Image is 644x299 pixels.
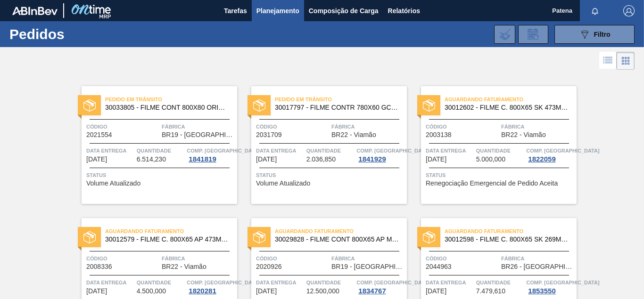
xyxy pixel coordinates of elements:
a: Comp. [GEOGRAPHIC_DATA]1834767 [356,278,405,295]
span: 6.514,230 [137,156,166,163]
span: 2003138 [426,131,452,138]
a: Comp. [GEOGRAPHIC_DATA]1841819 [187,146,235,163]
span: 5.000,000 [476,156,505,163]
span: 4.500,000 [137,288,166,295]
span: BR22 - Viamão [162,263,206,270]
span: 2031709 [256,131,282,138]
span: Comp. Carga [526,146,599,155]
span: Fábrica [162,122,235,131]
span: Fábrica [162,254,235,263]
span: BR19 - Nova Rio [162,131,235,138]
h1: Pedidos [9,29,141,40]
span: 7.479,610 [476,288,505,295]
span: 12.500,000 [306,288,339,295]
span: Quantidade [476,146,524,155]
span: 30029828 - FILME CONT 800X65 AP MP 473 C12 429 [275,236,399,243]
span: 02/10/2025 [256,156,277,163]
a: Comp. [GEOGRAPHIC_DATA]1841929 [356,146,405,163]
a: statusAguardando Faturamento30012602 - FILME C. 800X65 SK 473ML C12 429Código2003138FábricaBR22 -... [407,86,577,204]
span: Código [426,122,499,131]
img: TNhmsLtSVTkK8tSr43FrP2fwEKptu5GPRR3wAAAABJRU5ErkJggg== [12,7,58,15]
span: 30033805 - FILME CONT 800X80 ORIG 473 MP C12 429 [105,104,230,111]
span: Comp. Carga [356,146,429,155]
img: Logout [623,5,635,16]
span: BR22 - Viamão [331,131,376,138]
span: 10/10/2025 [256,288,277,295]
a: Comp. [GEOGRAPHIC_DATA]1822059 [526,146,574,163]
span: Código [86,254,159,263]
div: Solicitação de Revisão de Pedidos [518,25,548,44]
a: statusPedido em Trânsito30033805 - FILME CONT 800X80 ORIG 473 MP C12 429Código2021554FábricaBR19 ... [67,86,237,204]
span: Planejamento [256,5,299,16]
span: Aguardando Faturamento [445,95,577,104]
span: Aguardando Faturamento [105,226,237,236]
span: Código [426,254,499,263]
span: 2020926 [256,263,282,270]
span: 2044963 [426,263,452,270]
span: Aguardando Faturamento [275,226,407,236]
span: 2008336 [86,263,112,270]
span: Quantidade [137,278,185,287]
span: 26/09/2025 [86,156,107,163]
span: Aguardando Faturamento [445,226,577,236]
span: Pedido em Trânsito [275,95,407,104]
span: Status [86,170,235,180]
span: Status [256,170,405,180]
span: Data Entrega [86,146,134,155]
span: BR26 - Uberlândia [501,263,574,270]
span: Quantidade [476,278,524,287]
span: Fábrica [501,122,574,131]
img: status [423,231,435,243]
span: BR22 - Viamão [501,131,546,138]
span: Código [256,254,329,263]
a: Comp. [GEOGRAPHIC_DATA]1853550 [526,278,574,295]
span: Composição de Carga [309,5,379,16]
span: Código [256,122,329,131]
button: Notificações [580,4,610,17]
span: 30012602 - FILME C. 800X65 SK 473ML C12 429 [445,104,569,111]
img: status [83,231,96,243]
span: Tarefas [224,5,247,16]
span: 30012579 - FILME C. 800X65 AP 473ML C12 429 [105,236,230,243]
img: status [423,99,435,112]
div: 1822059 [526,155,557,163]
span: Status [426,170,574,180]
span: Quantidade [137,146,185,155]
span: Comp. Carga [187,146,260,155]
div: 1841929 [356,155,388,163]
span: Data Entrega [256,278,304,287]
span: Data Entrega [256,146,304,155]
span: Quantidade [306,278,355,287]
span: Pedido em Trânsito [105,95,237,104]
span: 2021554 [86,131,112,138]
div: Visão em Cards [617,52,635,70]
div: 1841819 [187,155,218,163]
span: Fábrica [501,254,574,263]
img: status [253,231,265,243]
span: Código [86,122,159,131]
span: 2.036,850 [306,156,336,163]
div: 1820281 [187,287,218,295]
div: Importar Negociações dos Pedidos [494,25,515,44]
div: Visão em Lista [599,52,617,70]
span: Filtro [594,31,611,38]
img: status [83,99,96,112]
span: 09/10/2025 [86,288,107,295]
span: Volume Atualizado [256,180,310,187]
span: Fábrica [331,122,405,131]
span: Renegociação Emergencial de Pedido Aceita [426,180,558,187]
span: Comp. Carga [187,278,260,287]
span: Comp. Carga [526,278,599,287]
div: 1834767 [356,287,388,295]
span: Quantidade [306,146,355,155]
span: Data Entrega [86,278,134,287]
span: 11/10/2025 [426,288,446,295]
span: Volume Atualizado [86,180,140,187]
img: status [253,99,265,112]
span: 30017797 - FILME CONTR 780X60 GCA ZERO 350ML NIV22 [275,104,399,111]
span: BR19 - Nova Rio [331,263,405,270]
div: 1853550 [526,287,557,295]
span: Relatórios [388,5,420,16]
span: Data Entrega [426,278,474,287]
span: 06/10/2025 [426,156,446,163]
